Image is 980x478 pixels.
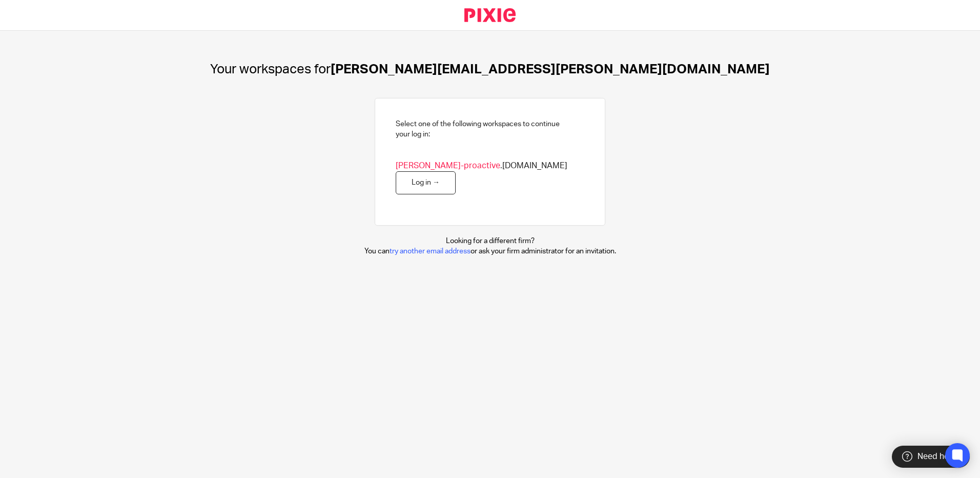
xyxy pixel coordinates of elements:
[396,161,567,171] span: .[DOMAIN_NAME]
[892,446,970,468] div: Need help?
[364,236,616,257] p: Looking for a different firm? You can or ask your firm administrator for an invitation.
[396,119,560,140] h2: Select one of the following workspaces to continue your log in:
[210,63,331,76] span: Your workspaces for
[396,162,500,170] span: [PERSON_NAME]-proactive
[390,248,471,255] a: try another email address
[396,171,456,194] a: Log in →
[210,62,770,77] h1: [PERSON_NAME][EMAIL_ADDRESS][PERSON_NAME][DOMAIN_NAME]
